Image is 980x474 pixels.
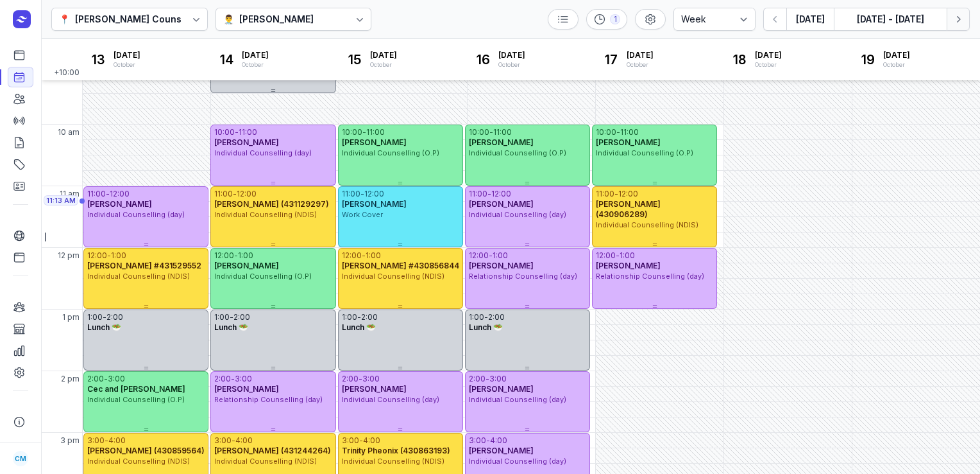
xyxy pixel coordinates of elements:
[87,272,190,281] span: Individual Counselling (NDIS)
[342,435,359,446] div: 3:00
[883,50,910,60] span: [DATE]
[214,137,279,147] span: [PERSON_NAME]
[87,312,103,322] div: 1:00
[214,384,279,394] span: [PERSON_NAME]
[729,49,750,70] div: 18
[238,250,253,261] div: 1:00
[489,127,493,137] div: -
[469,210,566,219] span: Individual Counselling (day)
[614,189,618,199] div: -
[237,189,257,199] div: 12:00
[214,272,312,281] span: Individual Counselling (O.P)
[362,250,366,261] div: -
[342,137,407,147] span: [PERSON_NAME]
[214,312,230,322] div: 1:00
[469,322,503,332] span: Lunch 🥗
[469,457,566,466] span: Individual Counselling (day)
[469,435,486,446] div: 3:00
[107,250,111,261] div: -
[61,374,80,384] span: 2 pm
[342,384,407,394] span: [PERSON_NAME]
[342,312,357,322] div: 1:00
[235,435,253,446] div: 4:00
[469,272,577,281] span: Relationship Counselling (day)
[342,457,444,466] span: Individual Counselling (NDIS)
[214,374,231,384] div: 2:00
[106,189,110,199] div: -
[214,435,232,446] div: 3:00
[469,261,534,270] span: [PERSON_NAME]
[114,50,140,60] span: [DATE]
[370,50,397,60] span: [DATE]
[46,195,76,206] span: 11:13 AM
[486,374,489,384] div: -
[87,457,190,466] span: Individual Counselling (NDIS)
[342,148,439,157] span: Individual Counselling (O.P)
[87,322,121,332] span: Lunch 🥗
[231,374,235,384] div: -
[366,127,385,137] div: 11:00
[342,250,362,261] div: 12:00
[342,446,450,455] span: Trinity Pheonix (430863193)
[214,199,329,209] span: [PERSON_NAME] (431129297)
[755,60,782,69] div: October
[104,374,108,384] div: -
[62,312,80,322] span: 1 pm
[216,49,237,70] div: 14
[214,457,317,466] span: Individual Counselling (NDIS)
[342,322,376,332] span: Lunch 🥗
[342,374,359,384] div: 2:00
[58,250,80,261] span: 12 pm
[498,50,525,60] span: [DATE]
[214,250,234,261] div: 12:00
[493,127,512,137] div: 11:00
[360,189,364,199] div: -
[87,189,106,199] div: 11:00
[498,60,525,69] div: October
[488,312,505,322] div: 2:00
[618,189,638,199] div: 12:00
[755,50,782,60] span: [DATE]
[342,199,407,209] span: [PERSON_NAME]
[214,261,279,270] span: [PERSON_NAME]
[87,435,105,446] div: 3:00
[233,312,250,322] div: 2:00
[342,210,383,219] span: Work Cover
[214,395,323,404] span: Relationship Counselling (day)
[239,12,314,27] div: [PERSON_NAME]
[883,60,910,69] div: October
[596,250,616,261] div: 12:00
[491,189,511,199] div: 12:00
[490,435,507,446] div: 4:00
[242,50,269,60] span: [DATE]
[60,435,80,446] span: 3 pm
[103,312,106,322] div: -
[344,49,365,70] div: 15
[87,395,185,404] span: Individual Counselling (O.P)
[58,127,80,137] span: 10 am
[15,451,26,466] span: CM
[342,272,444,281] span: Individual Counselling (NDIS)
[54,67,82,80] span: +10:00
[239,127,257,137] div: 11:00
[469,395,566,404] span: Individual Counselling (day)
[87,261,201,270] span: [PERSON_NAME] #431529552
[489,374,507,384] div: 3:00
[620,127,639,137] div: 11:00
[370,60,397,69] div: October
[214,446,331,455] span: [PERSON_NAME] (431244264)
[363,435,380,446] div: 4:00
[596,220,698,229] span: Individual Counselling (NDIS)
[342,395,439,404] span: Individual Counselling (day)
[469,446,534,455] span: [PERSON_NAME]
[106,312,123,322] div: 2:00
[235,374,252,384] div: 3:00
[362,127,366,137] div: -
[469,312,484,322] div: 1:00
[596,272,704,281] span: Relationship Counselling (day)
[214,127,235,137] div: 10:00
[87,250,107,261] div: 12:00
[834,8,947,31] button: [DATE] - [DATE]
[88,49,108,70] div: 13
[108,435,126,446] div: 4:00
